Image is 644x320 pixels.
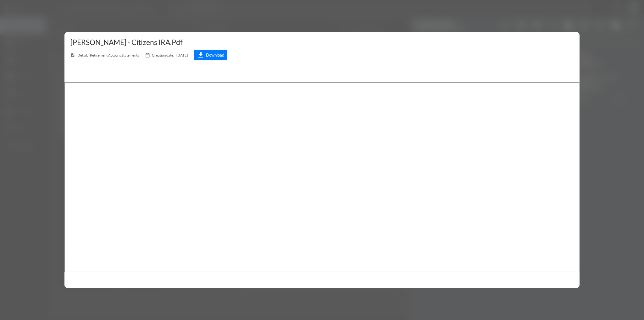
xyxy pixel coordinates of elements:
i: download [197,51,204,59]
span: Retirement Account Statements [70,50,139,60]
span: [PERSON_NAME] - Citizens IRA.pdf [70,38,183,47]
span: [DATE] [145,50,188,60]
span: Detail: [77,53,88,57]
span: Creation date: [152,53,174,57]
i: description [70,53,75,58]
i: calendar_today [145,53,150,58]
button: downloadDownload [194,50,227,60]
